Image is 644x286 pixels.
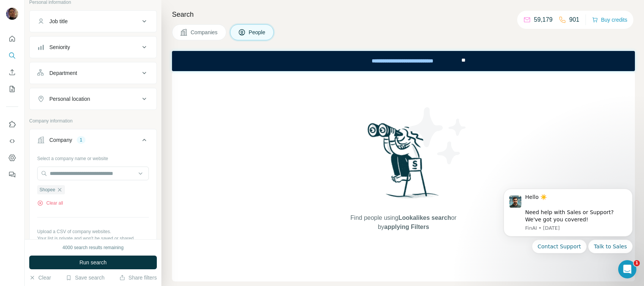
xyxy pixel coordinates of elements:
[249,29,266,36] span: People
[119,274,157,281] button: Share filters
[49,17,68,25] div: Job title
[404,102,472,170] img: Surfe Illustration - Stars
[172,51,635,71] iframe: Banner
[49,69,77,77] div: Department
[343,213,464,232] span: Find people using or by
[398,214,451,221] span: Lookalikes search
[37,152,149,162] div: Select a company name or website
[6,8,18,20] img: Avatar
[364,121,443,206] img: Surfe Illustration - Woman searching with binoculars
[30,38,156,56] button: Seniority
[534,15,552,24] p: 59,179
[492,180,644,282] iframe: Intercom notifications message
[6,49,18,62] button: Search
[6,134,18,148] button: Use Surfe API
[172,9,635,20] h4: Search
[29,274,51,281] button: Clear
[49,43,70,51] div: Seniority
[37,228,149,235] p: Upload a CSV of company websites.
[30,131,156,152] button: Company1
[37,235,149,242] p: Your list is private and won't be saved or shared.
[30,12,156,30] button: Job title
[49,136,72,144] div: Company
[29,256,157,269] button: Run search
[37,200,63,207] button: Clear all
[618,260,636,278] iframe: Intercom live chat
[6,118,18,131] button: Use Surfe on LinkedIn
[39,186,55,193] span: Shopee
[569,15,579,24] p: 901
[384,224,429,230] span: applying Filters
[30,64,156,82] button: Department
[592,14,627,25] button: Buy credits
[66,274,104,281] button: Save search
[191,29,218,36] span: Companies
[30,90,156,108] button: Personal location
[29,118,157,124] p: Company information
[6,82,18,96] button: My lists
[79,259,107,266] span: Run search
[6,65,18,79] button: Enrich CSV
[63,244,124,251] div: 4000 search results remaining
[6,151,18,165] button: Dashboard
[77,137,85,143] div: 1
[49,95,90,103] div: Personal location
[6,32,18,46] button: Quick start
[634,260,640,266] span: 1
[6,168,18,181] button: Feedback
